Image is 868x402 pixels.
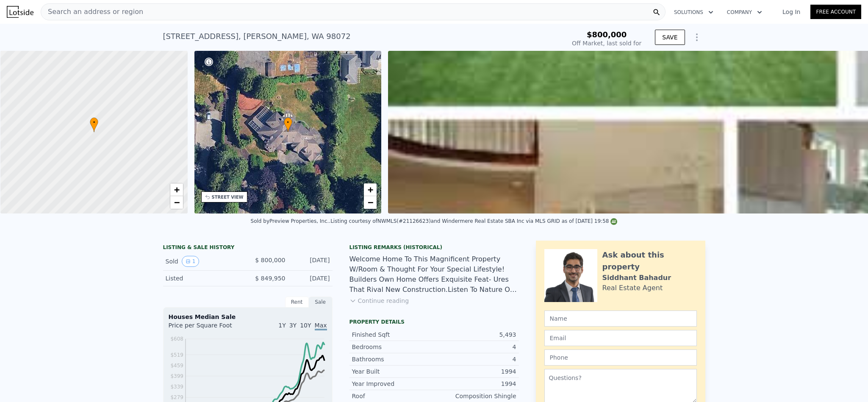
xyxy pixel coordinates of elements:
[251,218,331,224] div: Sold by Preview Properties, Inc. .
[810,5,861,19] a: Free Account
[255,257,285,263] span: $ 800,000
[544,349,697,366] input: Phone
[349,297,409,305] button: Continue reading
[544,330,697,346] input: Email
[170,183,183,196] a: Zoom in
[352,380,434,388] div: Year Improved
[330,218,617,224] div: Listing courtesy of NWMLS (#21126623) and Windermere Real Estate SBA Inc via MLS GRID as of [DATE...
[352,367,434,376] div: Year Built
[309,297,333,308] div: Sale
[169,313,327,321] div: Houses Median Sale
[90,117,98,132] div: •
[610,218,617,225] img: NWMLS Logo
[434,380,516,388] div: 1994
[434,343,516,351] div: 4
[352,343,434,351] div: Bedrooms
[349,244,519,251] div: Listing Remarks (Historical)
[255,275,285,282] span: $ 849,950
[182,256,200,267] button: View historical data
[315,322,327,330] span: Max
[667,5,720,20] button: Solutions
[278,322,286,329] span: 1Y
[434,392,516,400] div: Composition Shingle
[166,274,241,283] div: Listed
[688,29,705,46] button: Show Options
[772,8,810,16] a: Log In
[602,273,671,283] div: Siddhant Bahadur
[163,244,333,252] div: LISTING & SALE HISTORY
[292,256,330,267] div: [DATE]
[170,352,183,358] tspan: $519
[349,254,519,295] div: Welcome Home To This Magnificent Property W/Room & Thought For Your Special Lifestyle! Builders O...
[170,394,183,400] tspan: $279
[434,330,516,339] div: 5,493
[170,336,183,342] tspan: $608
[170,384,183,390] tspan: $339
[587,30,627,39] span: $800,000
[544,311,697,327] input: Name
[212,194,244,200] div: STREET VIEW
[41,7,143,17] span: Search an address or region
[174,197,179,208] span: −
[352,355,434,363] div: Bathrooms
[7,6,33,18] img: Lotside
[655,30,685,45] button: SAVE
[364,196,377,209] a: Zoom out
[572,39,641,47] div: Off Market, last sold for
[434,355,516,363] div: 4
[284,117,292,132] div: •
[602,249,697,273] div: Ask about this property
[169,321,248,335] div: Price per Square Foot
[170,363,183,369] tspan: $459
[364,183,377,196] a: Zoom in
[602,283,663,293] div: Real Estate Agent
[720,5,769,20] button: Company
[292,274,330,283] div: [DATE]
[90,119,98,126] span: •
[285,297,309,308] div: Rent
[284,119,292,126] span: •
[368,184,373,195] span: +
[300,322,311,329] span: 10Y
[166,256,241,267] div: Sold
[174,184,179,195] span: +
[170,373,183,379] tspan: $399
[163,30,351,42] div: [STREET_ADDRESS] , [PERSON_NAME] , WA 98072
[289,322,297,329] span: 3Y
[352,392,434,400] div: Roof
[434,367,516,376] div: 1994
[170,196,183,209] a: Zoom out
[368,197,373,208] span: −
[349,319,519,325] div: Property details
[352,330,434,339] div: Finished Sqft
